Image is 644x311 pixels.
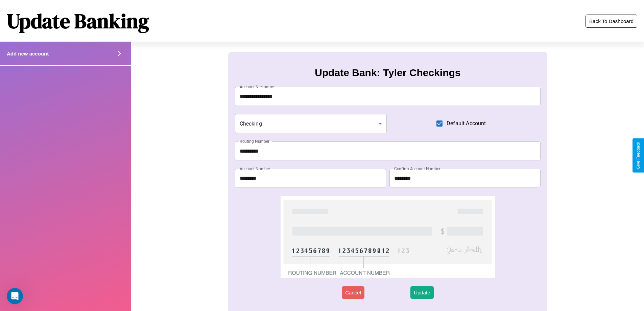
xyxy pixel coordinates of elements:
[342,286,364,299] button: Cancel
[315,67,460,79] h3: Update Bank: Tyler Checkings
[235,114,387,133] div: Checking
[394,166,440,172] label: Confirm Account Number
[240,166,270,172] label: Account Number
[586,15,637,28] button: Back To Dashboard
[447,119,486,128] span: Default Account
[7,288,23,304] iframe: Intercom live chat
[240,84,274,90] label: Account Nickname
[410,286,433,299] button: Update
[281,196,495,278] img: check
[636,142,641,169] div: Give Feedback
[7,51,49,57] h4: Add new account
[240,138,269,144] label: Routing Number
[7,7,149,35] h1: Update Banking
